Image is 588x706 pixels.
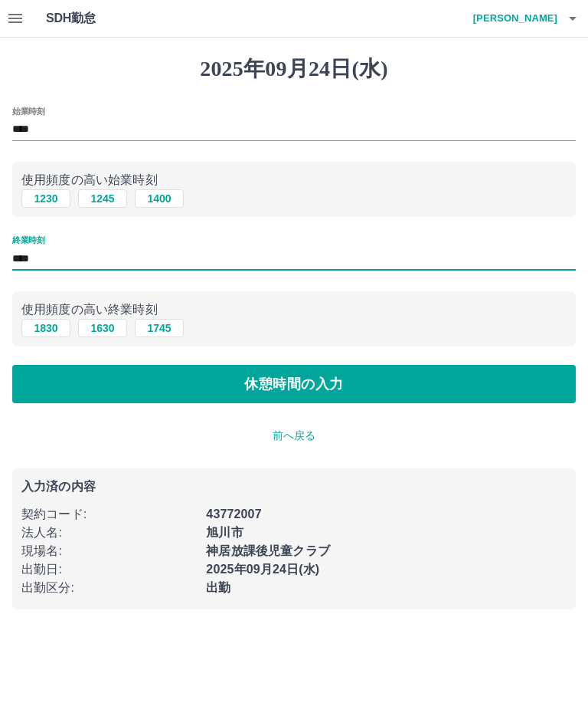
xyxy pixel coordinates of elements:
b: 43772007 [206,507,261,520]
b: 神居放課後児童クラブ [206,544,330,557]
button: 1745 [135,319,184,337]
button: 1830 [21,319,70,337]
p: 使用頻度の高い始業時刻 [21,171,567,189]
b: 2025年09月24日(水) [206,563,319,576]
label: 始業時刻 [12,105,44,117]
p: 契約コード : [21,505,197,524]
p: 入力済の内容 [21,481,567,493]
h1: 2025年09月24日(水) [12,56,576,82]
p: 使用頻度の高い終業時刻 [21,300,567,319]
b: 出勤 [206,581,230,594]
p: 法人名 : [21,524,197,542]
button: 1630 [78,319,127,337]
button: 1230 [21,189,70,208]
b: 旭川市 [206,526,243,539]
label: 終業時刻 [12,235,44,246]
p: 出勤区分 : [21,579,197,597]
button: 1400 [135,189,184,208]
p: 前へ戻る [12,428,576,444]
button: 1245 [78,189,127,208]
p: 現場名 : [21,542,197,560]
p: 出勤日 : [21,560,197,579]
button: 休憩時間の入力 [12,365,576,403]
